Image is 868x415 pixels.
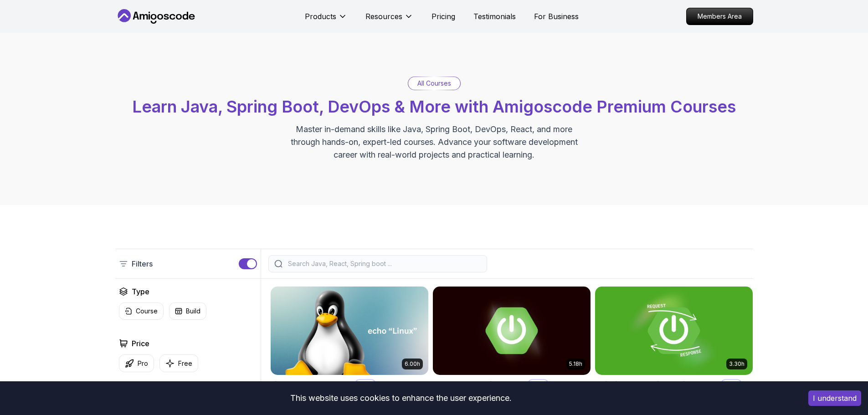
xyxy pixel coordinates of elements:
[119,354,154,372] button: Pro
[7,388,795,408] div: This website uses cookies to enhance the user experience.
[431,11,455,22] a: Pricing
[686,8,753,25] a: Members Area
[365,11,402,22] p: Resources
[305,11,336,22] p: Products
[721,380,741,389] p: Pro
[132,258,153,269] p: Filters
[286,259,481,268] input: Search Java, React, Spring boot ...
[271,287,428,375] img: Linux Fundamentals card
[169,302,206,320] button: Build
[417,79,451,88] p: All Courses
[808,390,861,406] button: Accept cookies
[569,360,582,368] p: 5.18h
[355,380,375,389] p: Pro
[119,302,164,320] button: Course
[528,380,548,389] p: Pro
[305,11,347,29] button: Products
[186,307,200,316] p: Build
[138,359,148,368] p: Pro
[178,359,192,368] p: Free
[159,354,198,372] button: Free
[595,378,717,391] h2: Building APIs with Spring Boot
[270,286,429,412] a: Linux Fundamentals card6.00hLinux FundamentalsProLearn the fundamentals of Linux and how to use t...
[365,11,413,29] button: Resources
[270,378,351,391] h2: Linux Fundamentals
[132,97,736,117] span: Learn Java, Spring Boot, DevOps & More with Amigoscode Premium Courses
[132,338,149,349] h2: Price
[595,287,753,375] img: Building APIs with Spring Boot card
[473,11,516,22] a: Testimonials
[729,360,745,368] p: 3.30h
[432,378,524,391] h2: Advanced Spring Boot
[433,287,591,375] img: Advanced Spring Boot card
[281,123,587,161] p: Master in-demand skills like Java, Spring Boot, DevOps, React, and more through hands-on, expert-...
[405,360,420,368] p: 6.00h
[132,286,149,297] h2: Type
[687,8,753,25] p: Members Area
[534,11,579,22] a: For Business
[136,307,158,316] p: Course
